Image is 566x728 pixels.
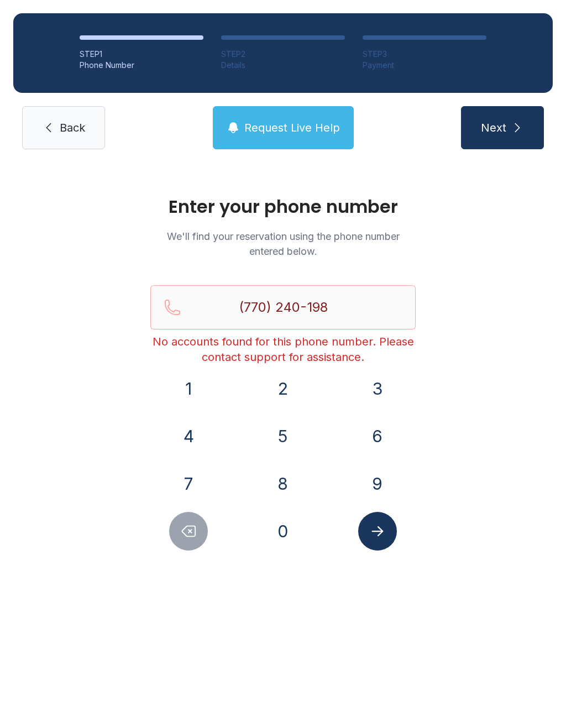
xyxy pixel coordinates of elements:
[169,464,208,503] button: 7
[264,512,302,551] button: 0
[150,229,416,259] p: We'll find your reservation using the phone number entered below.
[481,120,506,135] span: Next
[80,60,203,71] div: Phone Number
[60,120,85,135] span: Back
[150,285,416,329] input: Reservation phone number
[358,417,397,455] button: 6
[358,464,397,503] button: 9
[264,417,302,455] button: 5
[221,60,345,71] div: Details
[244,120,340,135] span: Request Live Help
[150,198,416,216] h1: Enter your phone number
[150,334,416,365] div: No accounts found for this phone number. Please contact support for assistance.
[221,49,345,60] div: STEP 2
[264,464,302,503] button: 8
[358,512,397,551] button: Submit lookup form
[264,369,302,408] button: 2
[169,369,208,408] button: 1
[80,49,203,60] div: STEP 1
[358,369,397,408] button: 3
[363,49,486,60] div: STEP 3
[363,60,486,71] div: Payment
[169,512,208,551] button: Delete number
[169,417,208,455] button: 4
